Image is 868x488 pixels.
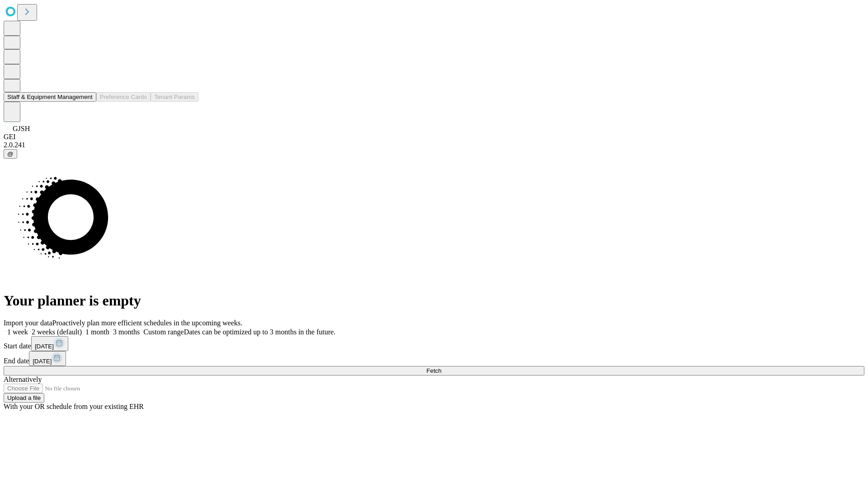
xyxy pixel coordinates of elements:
button: @ [4,149,17,159]
button: Upload a file [4,393,44,403]
span: [DATE] [33,358,52,365]
span: Custom range [143,328,184,336]
span: 1 week [7,328,28,336]
h1: Your planner is empty [4,292,864,309]
button: [DATE] [29,351,66,366]
div: End date [4,351,864,366]
button: Tenant Params [151,92,198,102]
div: GEI [4,133,864,141]
button: Staff & Equipment Management [4,92,96,102]
button: Fetch [4,366,864,375]
span: With your OR schedule from your existing EHR [4,403,144,410]
span: GJSH [13,125,30,132]
button: Preference Cards [96,92,151,102]
button: [DATE] [31,336,68,351]
div: Start date [4,336,864,351]
span: Proactively plan more efficient schedules in the upcoming weeks. [52,319,242,327]
span: Import your data [4,319,52,327]
span: 3 months [113,328,140,336]
div: 2.0.241 [4,141,864,149]
span: 2 weeks (default) [32,328,82,336]
span: [DATE] [35,343,54,350]
span: Fetch [426,367,441,374]
span: 1 month [85,328,109,336]
span: @ [7,150,14,157]
span: Alternatively [4,375,42,383]
span: Dates can be optimized up to 3 months in the future. [184,328,335,336]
